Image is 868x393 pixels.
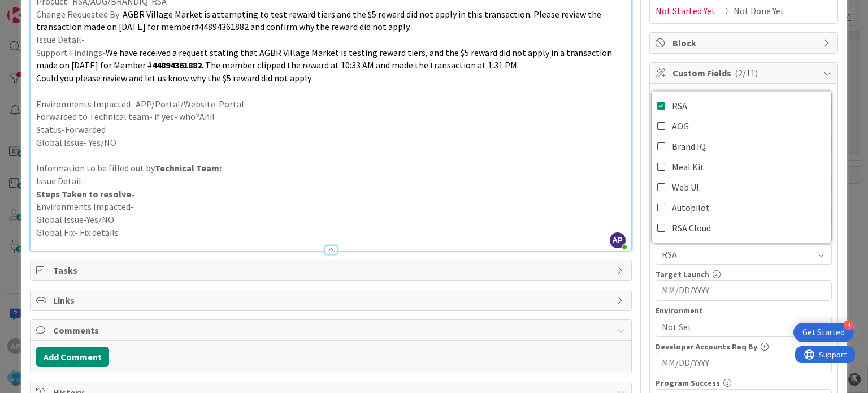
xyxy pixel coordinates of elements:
[152,59,202,71] strong: 44894361882
[652,177,831,197] a: Web UI
[36,200,625,213] p: Environments Impacted-
[36,123,625,136] p: Status-Forwarded
[36,175,625,188] p: Issue Detail-
[844,320,854,330] div: 4
[672,199,710,216] span: Autopilot
[36,8,625,33] p: Change Requested By-
[36,213,625,226] p: Global Issue-Yes/NO
[672,97,687,114] span: RSA
[155,162,222,174] strong: Technical Team:
[24,2,51,15] span: Support
[36,72,311,84] span: Could you please review and let us know why the $5 reward did not apply
[672,219,711,236] span: RSA Cloud
[36,98,625,111] p: Environments Impacted- APP/Portal/Website-Portal
[202,59,519,71] span: . The member clipped the reward at 10:33 AM and made the transaction at 1:31 PM.
[652,116,831,136] a: AOG
[662,248,812,261] span: RSA
[36,188,134,200] strong: Steps Taken to resolve-
[656,4,715,18] span: Not Started Yet
[36,136,625,149] p: Global Issue- Yes/NO
[672,36,817,50] span: Block
[36,47,614,71] span: We have received a request stating that AGBR Village Market is testing reward tiers, and the $5 r...
[36,8,603,33] span: AGBR Village Market is attempting to test reward tiers and the $5 reward did not apply in this tr...
[734,4,784,18] span: Not Done Yet
[652,157,831,177] a: Meal Kit
[53,323,610,337] span: Comments
[53,293,610,307] span: Links
[656,270,832,278] div: Target Launch
[662,320,812,334] span: Not Set
[53,264,610,277] span: Tasks
[656,89,678,100] label: Client
[36,33,625,46] p: Issue Detail-
[36,162,625,175] p: Information to be filled out by
[802,327,845,338] div: Get Started
[652,218,831,238] a: RSA Cloud
[610,232,626,248] span: AP
[735,67,758,79] span: ( 2/11 )
[652,96,831,116] a: RSA
[672,138,706,155] span: Brand IQ
[652,197,831,218] a: Autopilot
[36,110,625,123] p: Forwarded to Technical team- if yes- who?Anil
[656,379,832,387] div: Program Success
[662,353,826,373] input: MM/DD/YYYY
[672,66,817,80] span: Custom Fields
[793,323,854,342] div: Open Get Started checklist, remaining modules: 4
[672,118,689,135] span: AOG
[36,347,109,367] button: Add Comment
[36,226,625,239] p: Global Fix- Fix details
[672,179,699,196] span: Web UI
[662,281,826,300] input: MM/DD/YYYY
[656,343,832,351] div: Developer Accounts Req By
[672,158,704,175] span: Meal Kit
[656,306,832,314] div: Environment
[652,136,831,157] a: Brand IQ
[36,46,625,72] p: Support Findings-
